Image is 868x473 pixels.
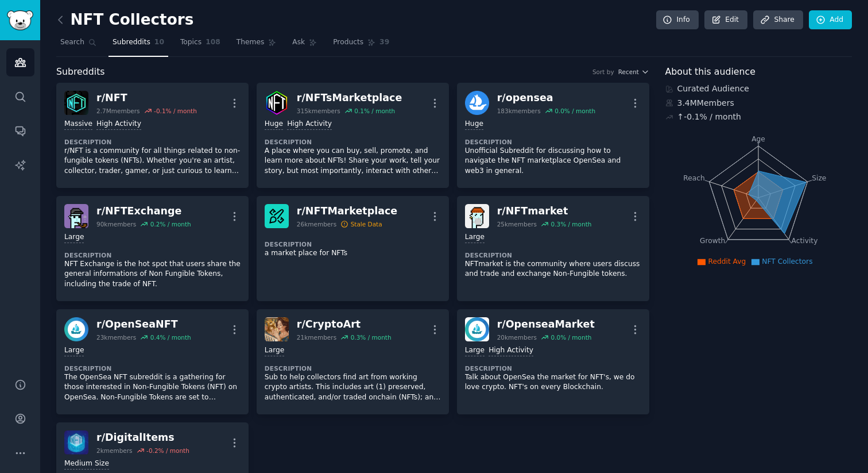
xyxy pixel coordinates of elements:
[297,91,402,105] div: r/ NFTsMarketplace
[812,174,826,182] tspan: Size
[64,251,241,259] dt: Description
[497,333,537,341] div: 20k members
[265,91,289,115] img: NFTsMarketplace
[64,259,241,290] p: NFT Exchange is the hot spot that users share the general informations of Non Fungible Tokens, in...
[64,372,241,403] p: The OpenSea NFT subreddit is a gathering for those interested in Non-Fungible Tokens (NFT) on Ope...
[465,345,485,356] div: Large
[329,33,393,57] a: Products39
[665,97,852,109] div: 3.4M Members
[497,107,541,115] div: 183k members
[704,10,747,30] a: Edit
[665,83,852,95] div: Curated Audience
[753,10,803,30] a: Share
[96,204,191,218] div: r/ NFTExchange
[64,345,84,356] div: Large
[354,107,395,115] div: 0.1 % / month
[265,119,283,130] div: Huge
[683,174,705,182] tspan: Reach
[457,83,649,188] a: opensear/opensea183kmembers0.0% / monthHugeDescriptionUnofficial Subreddit for discussing how to ...
[457,309,649,414] a: OpenseaMarketr/OpenseaMarket20kmembers0.0% / monthLargeHigh ActivityDescriptionTalk about OpenSea...
[297,317,392,332] div: r/ CryptoArt
[297,204,397,218] div: r/ NFTMarketplace
[265,248,441,259] p: a market place for NFTs
[551,220,591,228] div: 0.3 % / month
[265,204,289,228] img: NFTMarketplace
[64,459,109,470] div: Medium Size
[708,257,746,266] span: Reddit Avg
[150,333,191,341] div: 0.4 % / month
[465,364,641,372] dt: Description
[333,37,363,48] span: Products
[465,317,489,341] img: OpenseaMarket
[113,37,150,48] span: Subreddits
[379,37,389,48] span: 39
[64,232,84,243] div: Large
[809,10,852,30] a: Add
[465,138,641,146] dt: Description
[465,204,489,228] img: NFTmarket
[351,220,382,228] div: Stale Data
[146,447,189,455] div: -0.2 % / month
[297,333,336,341] div: 21k members
[64,364,241,372] dt: Description
[665,65,755,79] span: About this audience
[64,138,241,146] dt: Description
[232,33,281,57] a: Themes
[96,447,133,455] div: 2k members
[497,317,595,332] div: r/ OpenseaMarket
[465,119,483,130] div: Huge
[465,91,489,115] img: opensea
[265,317,289,341] img: CryptoArt
[176,33,224,57] a: Topics108
[56,11,193,29] h2: NFT Collectors
[677,111,741,123] div: ↑ -0.1 % / month
[465,232,485,243] div: Large
[351,333,392,341] div: 0.3 % / month
[700,237,725,245] tspan: Growth
[297,220,336,228] div: 26k members
[751,135,765,143] tspan: Age
[96,333,136,341] div: 23k members
[497,204,592,218] div: r/ NFTmarket
[257,196,449,301] a: NFTMarketplacer/NFTMarketplace26kmembersStale DataDescriptiona market place for NFTs
[7,10,33,30] img: GummySearch logo
[265,138,441,146] dt: Description
[265,364,441,372] dt: Description
[762,257,812,266] span: NFT Collectors
[96,317,191,332] div: r/ OpenSeaNFT
[64,119,92,130] div: Massive
[180,37,201,48] span: Topics
[56,65,105,79] span: Subreddits
[265,146,441,176] p: A place where you can buy, sell, promote, and learn more about NFTs! Share your work, tell your s...
[56,33,100,57] a: Search
[497,91,595,105] div: r/ opensea
[555,107,595,115] div: 0.0 % / month
[497,220,537,228] div: 25k members
[618,68,639,76] span: Recent
[64,430,88,455] img: DigitalItems
[465,259,641,279] p: NFTmarket is the community where users discuss and trade and exchange Non-Fungible tokens.
[154,37,164,48] span: 10
[96,119,141,130] div: High Activity
[618,68,649,76] button: Recent
[257,309,449,414] a: CryptoArtr/CryptoArt21kmembers0.3% / monthLargeDescriptionSub to help collectors find art from wo...
[154,107,197,115] div: -0.1 % / month
[265,345,284,356] div: Large
[465,146,641,176] p: Unofficial Subreddit for discussing how to navigate the NFT marketplace OpenSea and web3 in general.
[64,317,88,341] img: OpenSeaNFT
[96,430,189,445] div: r/ DigitalItems
[96,107,140,115] div: 2.7M members
[108,33,168,57] a: Subreddits10
[64,91,88,115] img: NFT
[489,345,533,356] div: High Activity
[265,372,441,403] p: Sub to help collectors find art from working crypto artists. This includes art (1) preserved, aut...
[56,309,249,414] a: OpenSeaNFTr/OpenSeaNFT23kmembers0.4% / monthLargeDescriptionThe OpenSea NFT subreddit is a gather...
[56,83,249,188] a: NFTr/NFT2.7Mmembers-0.1% / monthMassiveHigh ActivityDescriptionr/NFT is a community for all thing...
[56,196,249,301] a: NFTExchanger/NFTExchange90kmembers0.2% / monthLargeDescriptionNFT Exchange is the hot spot that u...
[292,37,305,48] span: Ask
[465,372,641,393] p: Talk about OpenSea the market for NFT's, we do love crypto. NFT's on every Blockchain.
[592,68,614,76] div: Sort by
[64,146,241,176] p: r/NFT is a community for all things related to non-fungible tokens (NFTs). Whether you're an arti...
[96,91,197,105] div: r/ NFT
[206,37,220,48] span: 108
